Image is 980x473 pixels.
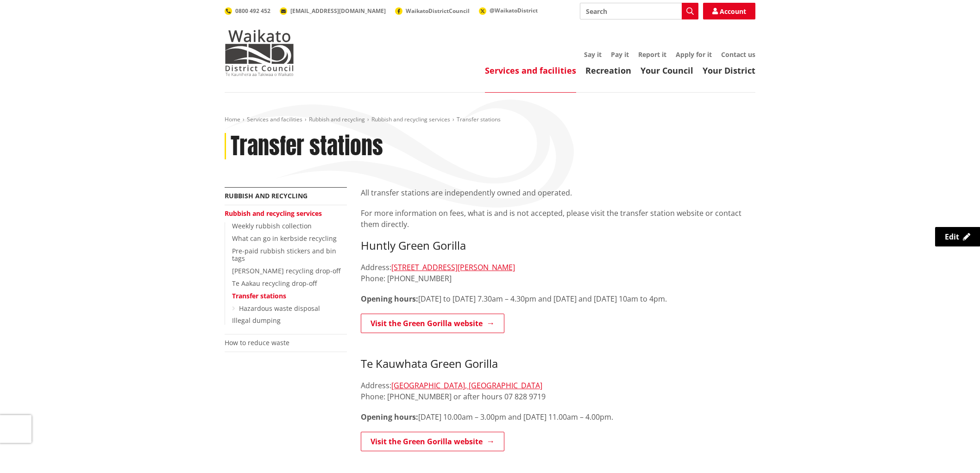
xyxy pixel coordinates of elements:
[361,380,755,402] p: Address: Phone: [PHONE_NUMBER] or after hours 07 828 9719
[232,246,336,263] a: Pre-paid rubbish stickers and bin tags
[232,266,340,275] a: [PERSON_NAME] recycling drop-off
[225,191,308,200] a: Rubbish and recycling
[361,208,755,230] p: For more information on fees, what is and is not accepted, please visit the transfer station webs...
[231,133,383,160] h1: Transfer stations
[235,7,270,15] span: 0800 492 452
[361,294,418,304] strong: Opening hours:
[585,65,631,76] a: Recreation
[391,262,515,272] a: [STREET_ADDRESS][PERSON_NAME]
[361,412,418,422] strong: Opening hours:
[371,115,450,123] a: Rubbish and recycling services
[232,234,337,243] a: What can go in kerbside recycling
[225,209,322,218] a: Rubbish and recycling services
[361,239,755,252] h3: Huntly Green Gorilla
[584,50,602,59] a: Say it
[361,432,504,451] a: Visit the Green Gorilla website
[611,50,629,59] a: Pay it
[485,65,576,76] a: Services and facilities
[309,115,365,123] a: Rubbish and recycling
[361,262,755,284] p: Address: Phone: [PHONE_NUMBER]
[638,50,666,59] a: Report it
[580,3,698,19] input: Search input
[457,115,501,123] span: Transfer stations
[232,279,317,288] a: Te Aakau recycling drop-off
[361,344,755,371] h3: Te Kauwhata Green Gorilla
[239,304,320,313] a: Hazardous waste disposal
[225,7,270,15] a: 0800 492 452
[395,7,470,15] a: WaikatoDistrictCouncil
[703,65,755,76] a: Your District
[232,221,312,230] a: Weekly rubbish collection
[225,30,294,76] img: Waikato District Council - Te Kaunihera aa Takiwaa o Waikato
[361,314,504,333] a: Visit the Green Gorilla website
[703,3,755,19] a: Account
[232,316,281,325] a: Illegal dumping
[641,65,693,76] a: Your Council
[290,7,386,15] span: [EMAIL_ADDRESS][DOMAIN_NAME]
[232,291,286,300] a: Transfer stations
[479,6,538,14] a: @WaikatoDistrict
[945,232,959,242] span: Edit
[225,115,240,123] a: Home
[406,7,470,15] span: WaikatoDistrictCouncil
[391,380,542,391] a: [GEOGRAPHIC_DATA], [GEOGRAPHIC_DATA]
[361,187,755,198] p: All transfer stations are independently owned and operated.
[280,7,386,15] a: [EMAIL_ADDRESS][DOMAIN_NAME]
[490,6,538,14] span: @WaikatoDistrict
[247,115,302,123] a: Services and facilities
[935,227,980,246] a: Edit
[361,411,755,423] p: [DATE] 10.00am – 3.00pm and [DATE] 11.00am – 4.00pm.
[225,338,289,347] a: How to reduce waste
[676,50,712,59] a: Apply for it
[721,50,755,59] a: Contact us
[361,293,755,304] p: [DATE] to [DATE] 7.30am – 4.30pm and [DATE] and [DATE] 10am to 4pm.
[225,116,755,124] nav: breadcrumb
